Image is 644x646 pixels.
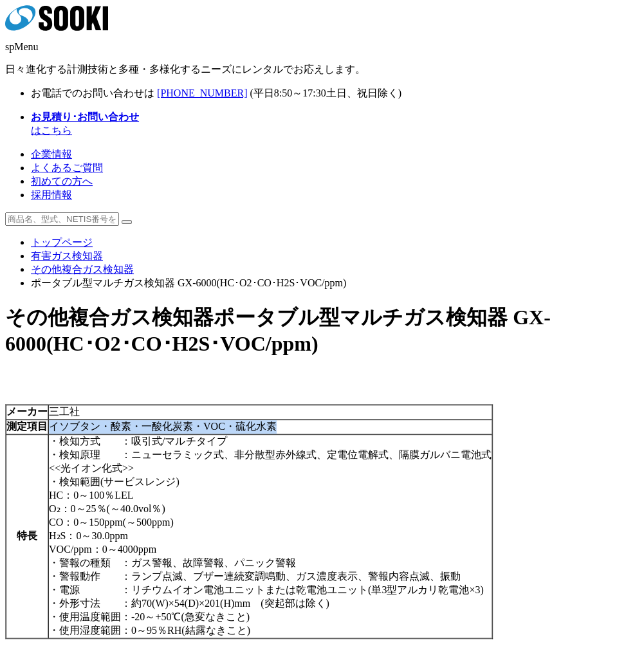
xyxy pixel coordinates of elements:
[48,405,492,420] td: 三工社
[31,277,639,290] li: ポータブル型マルチガス検知器 GX-6000(HC･O2･CO･H2S･VOC/ppm)
[5,212,119,226] input: 商品名、型式、NETIS番号を入力してください
[31,250,103,261] a: 有害ガス検知器
[5,306,214,329] span: その他複合ガス検知器
[6,420,48,434] th: 測定項目
[5,63,639,77] p: 日々進化する計測技術と多種・多様化するニーズにレンタルでお応えします。
[31,189,72,200] a: 採用情報
[31,111,139,136] span: はこちら
[31,176,93,187] a: 初めての方へ
[5,41,39,52] span: spMenu
[48,434,492,638] td: ・検知方式 ：吸引式/マルチタイプ ・検知原理 ：ニューセラミック式、非分散型赤外線式、定電位電解式、隔膜ガルバニ電池式 <<光イオン化式>> ・検知範囲(サービスレンジ) HC：0～100％L...
[6,405,48,420] th: メーカー
[48,420,492,434] td: イソブタン・酸素・一酸化炭素・VOC・硫化水素
[31,237,93,248] a: トップページ
[31,162,103,173] a: よくあるご質問
[31,111,139,136] a: お見積り･お問い合わせはこちら
[31,264,134,275] a: その他複合ガス検知器
[5,306,551,355] span: ポータブル型マルチガス検知器 GX-6000(HC･O2･CO･H2S･VOC/ppm)
[31,149,72,160] a: 企業情報
[302,88,326,98] span: 17:30
[274,88,292,98] span: 8:50
[6,434,48,638] th: 特長
[31,88,154,98] span: お電話でのお問い合わせは
[250,88,401,98] span: (平日 ～ 土日、祝日除く)
[157,88,247,98] a: [PHONE_NUMBER]
[31,111,139,122] strong: お見積り･お問い合わせ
